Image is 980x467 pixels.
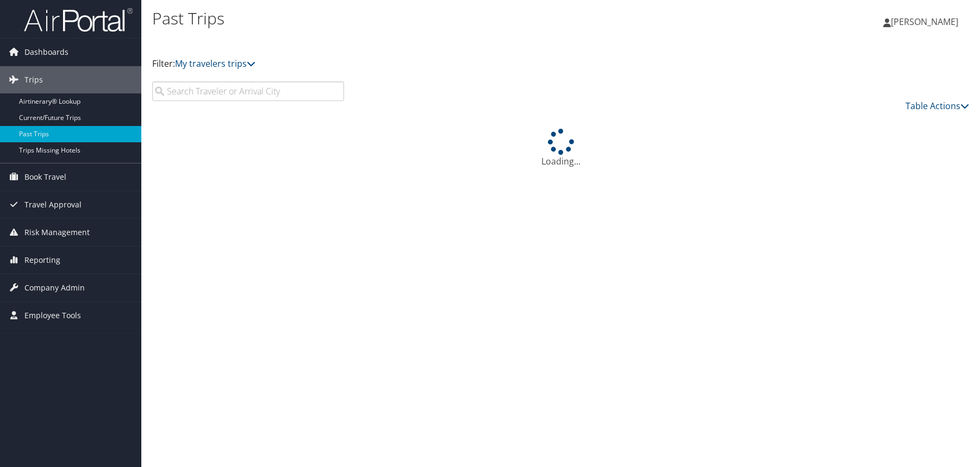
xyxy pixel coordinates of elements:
span: Reporting [24,247,60,274]
span: Book Travel [24,163,66,191]
h1: Past Trips [152,7,697,30]
a: My travelers trips [175,58,255,70]
img: airportal-logo.png [24,7,133,33]
p: Filter: [152,57,697,71]
input: Search Traveler or Arrival City [152,81,344,101]
span: Employee Tools [24,302,81,329]
span: [PERSON_NAME] [891,16,958,28]
span: Trips [24,66,43,93]
div: Loading... [152,129,969,168]
span: Travel Approval [24,191,82,218]
span: Dashboards [24,39,68,66]
a: [PERSON_NAME] [883,5,969,38]
span: Risk Management [24,219,90,246]
a: Table Actions [906,100,969,112]
span: Company Admin [24,274,85,301]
